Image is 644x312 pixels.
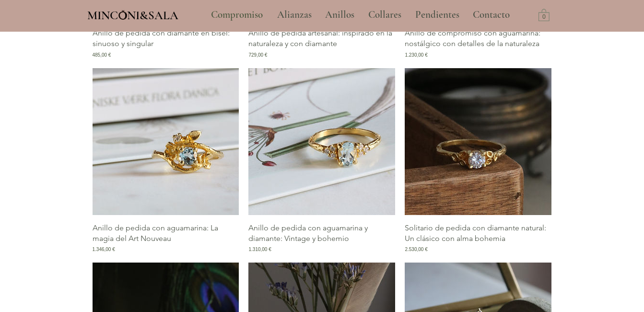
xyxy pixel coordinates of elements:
[410,3,464,27] p: Pendientes
[119,10,127,20] img: Minconi Sala
[93,68,239,253] div: Galería de Anillo de pedida con aguamarina: La magia del Art Nouveau
[405,223,551,244] p: Solitario de pedida con diamante natural: Un clásico con alma bohemia
[248,246,271,253] span: 1.310,00 €
[405,28,551,49] p: Anillo de compromiso con aguamarina: nostálgico con detalles de la naturaleza
[87,6,178,22] a: MINCONI&SALA
[248,51,267,59] span: 729,00 €
[468,3,515,27] p: Contacto
[405,223,551,253] a: Solitario de pedida con diamante natural: Un clásico con alma bohemia2.530,00 €
[361,3,408,27] a: Collares
[87,8,178,23] span: MINCONI&SALA
[405,51,427,59] span: 1.230,00 €
[248,28,395,49] p: Anillo de pedida artesanal: inspirado en la naturaleza y con diamante
[204,3,270,27] a: Compromiso
[318,3,361,27] a: Anillos
[542,14,546,21] text: 0
[405,246,427,253] span: 2.530,00 €
[405,68,551,253] div: Galería de Solitario de pedida con diamante natural: Un clásico con alma bohemia
[405,28,551,59] a: Anillo de compromiso con aguamarina: nostálgico con detalles de la naturaleza1.230,00 €
[93,223,239,253] a: Anillo de pedida con aguamarina: La magia del Art Nouveau1.346,00 €
[248,28,395,59] a: Anillo de pedida artesanal: inspirado en la naturaleza y con diamante729,00 €
[248,223,395,253] a: Anillo de pedida con aguamarina y diamante: Vintage y bohemio1.310,00 €
[320,3,359,27] p: Anillos
[93,246,115,253] span: 1.346,00 €
[206,3,268,27] p: Compromiso
[185,3,536,27] nav: Sitio
[466,3,517,27] a: Contacto
[408,3,466,27] a: Pendientes
[93,223,239,244] p: Anillo de pedida con aguamarina: La magia del Art Nouveau
[272,3,316,27] p: Alianzas
[363,3,406,27] p: Collares
[93,28,239,59] a: Anillo de pedida con diamante en bisel: sinuoso y singular485,00 €
[248,68,395,253] div: Galería de Anillo de pedida con aguamarina y diamante: Vintage y bohemio
[93,28,239,49] p: Anillo de pedida con diamante en bisel: sinuoso y singular
[248,223,395,244] p: Anillo de pedida con aguamarina y diamante: Vintage y bohemio
[539,8,550,21] a: Carrito con 0 ítems
[93,51,111,59] span: 485,00 €
[270,3,318,27] a: Alianzas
